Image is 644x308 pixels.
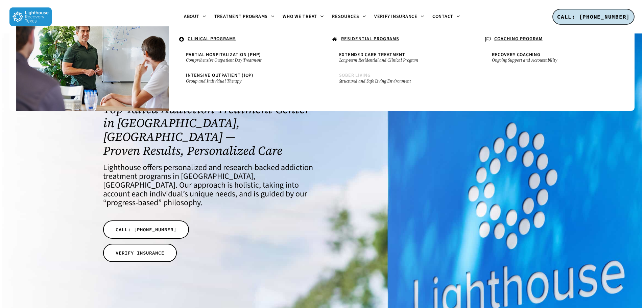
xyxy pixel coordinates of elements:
a: . [23,33,162,45]
u: CLINICAL PROGRAMS [188,35,236,42]
a: RESIDENTIAL PROGRAMS [329,33,468,46]
small: Structured and Safe Living Environment [339,78,458,84]
a: Who We Treat [279,14,328,20]
span: Sober Living [339,72,371,79]
a: Sober LivingStructured and Safe Living Environment [336,70,461,87]
small: Group and Individual Therapy [186,78,305,84]
a: CALL: [PHONE_NUMBER] [103,220,189,239]
a: COACHING PROGRAM [482,33,621,46]
span: Resources [332,13,359,20]
a: About [180,14,210,20]
span: VERIFY INSURANCE [116,250,164,256]
span: . [26,35,28,42]
span: Extended Care Treatment [339,51,405,58]
span: Treatment Programs [214,13,268,20]
h4: Lighthouse offers personalized and research-backed addiction treatment programs in [GEOGRAPHIC_DA... [103,163,313,207]
span: Recovery Coaching [492,51,541,58]
a: Partial Hospitalization (PHP)Comprehensive Outpatient Day Treatment [183,49,308,66]
span: Partial Hospitalization (PHP) [186,51,261,58]
small: Comprehensive Outpatient Day Treatment [186,57,305,63]
a: Recovery CoachingOngoing Support and Accountability [488,49,614,66]
span: Verify Insurance [374,13,418,20]
h1: Top-Rated Addiction Treatment Center in [GEOGRAPHIC_DATA], [GEOGRAPHIC_DATA] — Proven Results, Pe... [103,102,313,158]
a: VERIFY INSURANCE [103,244,177,262]
u: RESIDENTIAL PROGRAMS [341,35,399,42]
span: Contact [432,13,453,20]
u: COACHING PROGRAM [494,35,543,42]
span: About [184,13,199,20]
a: Extended Care TreatmentLong-term Residential and Clinical Program [336,49,461,66]
img: Lighthouse Recovery Texas [9,7,52,26]
a: Resources [328,14,370,20]
small: Long-term Residential and Clinical Program [339,57,458,63]
span: Intensive Outpatient (IOP) [186,72,254,79]
span: CALL: [PHONE_NUMBER] [557,13,630,20]
a: Verify Insurance [370,14,428,20]
a: Intensive Outpatient (IOP)Group and Individual Therapy [183,70,308,87]
span: CALL: [PHONE_NUMBER] [116,226,176,233]
span: Who We Treat [283,13,317,20]
a: Contact [428,14,464,20]
small: Ongoing Support and Accountability [492,57,611,63]
a: progress-based [106,197,158,209]
a: CLINICAL PROGRAMS [176,33,315,46]
a: Treatment Programs [210,14,279,20]
a: CALL: [PHONE_NUMBER] [552,9,635,25]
